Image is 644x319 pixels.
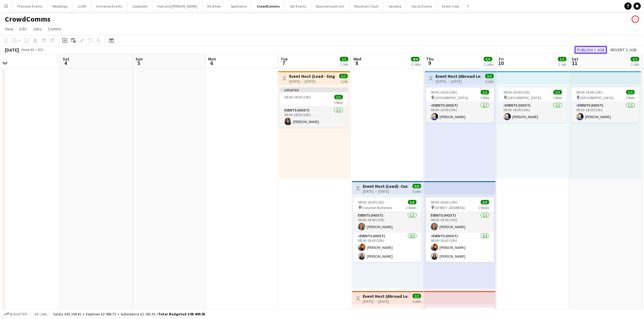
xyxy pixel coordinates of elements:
h1: CrowdComms [5,15,51,24]
div: [DATE] → [DATE] [363,299,408,304]
h3: Event Host (Abroad Lead) - [GEOGRAPHIC_DATA] [436,74,481,79]
span: Edit [19,26,26,32]
button: LUSH [73,0,91,12]
span: [STREET_ADDRESS] [435,205,465,210]
button: Sportserve [226,0,252,12]
span: 3/3 [408,200,417,204]
span: 11 [571,60,579,67]
div: [DATE] → [DATE] [289,79,335,84]
span: 1/1 [334,95,343,99]
app-card-role: Events (Host)1/108:00-18:00 (10h)[PERSON_NAME] [426,212,494,233]
span: Comms [48,26,61,32]
app-card-role: Events (Host)1/108:00-18:00 (10h)[PERSON_NAME] [499,102,567,123]
span: 7 [280,60,288,67]
h3: Event Host (Lead) -Customer Engagement Summit [363,184,408,189]
button: Marsham Court [349,0,384,12]
span: 1/1 [558,57,567,61]
span: 1/1 [339,74,348,78]
span: Mon [208,56,216,62]
span: Jobs [33,26,42,32]
button: Social Events [407,0,437,12]
button: Seventa [384,0,407,12]
span: Tue [281,56,288,62]
button: Kit & Kee [202,0,226,12]
div: 3 jobs [485,78,494,84]
app-card-role: Events (Host)2/208:00-18:00 (10h)[PERSON_NAME][PERSON_NAME] [426,233,494,262]
button: Weddings [47,0,73,12]
div: [DATE] [5,47,19,53]
span: 3/3 [485,74,494,78]
button: Budgeted [3,311,28,317]
span: Week 40 [20,47,35,52]
span: Total Budgeted £98 409.05 [158,312,205,316]
div: 2 jobs [413,298,421,304]
span: Sat [63,56,69,62]
a: View [2,25,16,33]
button: Bournemouth Uni [311,0,349,12]
app-job-card: 08:00-18:00 (10h)1/1 [GEOGRAPHIC_DATA]1 RoleEvents (Host)1/108:00-18:00 (10h)[PERSON_NAME] [499,87,567,123]
app-job-card: 08:00-18:00 (10h)1/1 [GEOGRAPHIC_DATA]1 RoleEvents (Host)1/108:00-18:00 (10h)[PERSON_NAME] [426,87,494,123]
span: 08:00-18:00 (10h) [358,200,385,204]
span: 1/1 [340,57,348,61]
app-card-role: Events (Host)1/108:00-18:00 (10h)[PERSON_NAME] [426,102,494,123]
div: Salary £93 238.41 + Expenses £2 986.73 + Subsistence £2 183.91 = [53,312,205,316]
div: 2 jobs [413,188,421,194]
app-card-role: Events (Host)2/208:00-18:00 (10h)[PERSON_NAME][PERSON_NAME] [353,233,422,262]
span: 2/2 [413,294,421,298]
a: Edit [17,25,29,33]
span: Sat [572,56,579,62]
span: 8 [353,60,362,67]
button: Provision Events [12,0,47,12]
span: 5 [135,60,143,67]
span: 1/1 [481,90,489,94]
span: 3/3 [481,200,489,204]
app-user-avatar: Event Temps [632,15,639,23]
button: Event Crew [437,0,464,12]
button: Stir Events [285,0,311,12]
span: Evolution Battersea [362,205,393,210]
button: Immense Events [91,0,127,12]
iframe: Chat Widget [508,75,644,319]
button: Revert 1 job [608,46,639,54]
span: View [5,26,13,32]
app-card-role: Events (Host)1/108:00-18:00 (10h)[PERSON_NAME] [353,212,422,233]
button: Publish 1 job [575,46,607,54]
span: 2 Roles [406,205,417,210]
div: [DATE] → [DATE] [363,189,408,194]
span: 1/1 [631,57,639,61]
span: 9 [425,60,434,67]
div: [DATE] → [DATE] [436,79,481,84]
span: [GEOGRAPHIC_DATA] [435,95,468,100]
div: 1 Job [631,62,639,67]
app-job-card: 08:00-18:00 (10h)3/3 Evolution Battersea2 RolesEvents (Host)1/108:00-18:00 (10h)[PERSON_NAME]Even... [353,197,422,262]
span: 6/6 [413,184,421,188]
div: 1 Job [340,62,348,67]
span: 10 [498,60,504,67]
app-job-card: Updated08:00-18:00 (10h)1/11 RoleEvents (Host)1/108:00-18:00 (10h)[PERSON_NAME] [280,87,348,128]
span: 2 Roles [479,205,489,210]
button: CrowdComms [252,0,285,12]
span: 4/4 [411,57,420,61]
span: Wed [354,56,362,62]
span: Budgeted [10,312,27,316]
app-card-role: Events (Host)1/108:00-18:00 (10h)[PERSON_NAME] [280,107,348,128]
h3: Event Host (Lead - Single day) - Nearwater Capital [289,74,335,79]
span: 6 [207,60,216,67]
button: Hall and [PERSON_NAME] [152,0,202,12]
span: Fri [499,56,504,62]
span: 1 Role [334,100,343,105]
div: 1 job [341,78,348,84]
a: Jobs [30,25,44,33]
span: 08:00-18:00 (10h) [431,90,457,94]
app-job-card: 08:00-18:00 (10h)3/3 [STREET_ADDRESS]2 RolesEvents (Host)1/108:00-18:00 (10h)[PERSON_NAME]Events ... [426,197,494,262]
button: Corporate [127,0,152,12]
div: 1 Job [558,62,566,67]
span: All jobs [33,312,48,316]
div: 2 Jobs [411,62,421,67]
span: Thu [426,56,434,62]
